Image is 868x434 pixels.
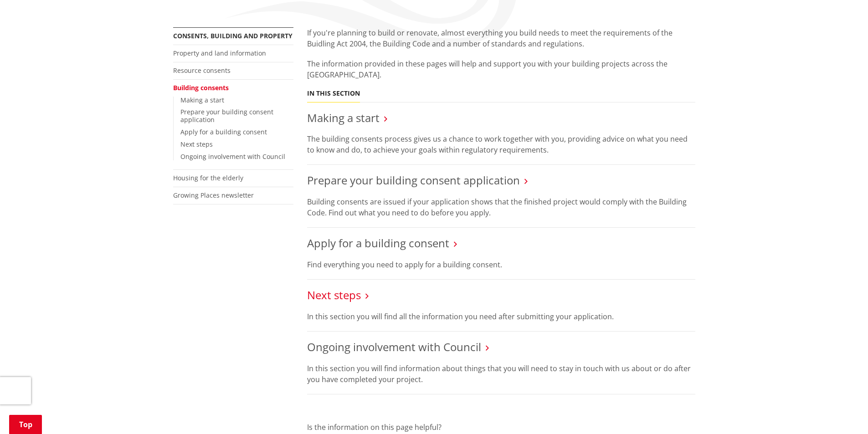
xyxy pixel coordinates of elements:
[173,49,266,57] a: Property and land information
[307,311,695,322] p: In this section you will find all the information you need after submitting your application.
[307,110,380,125] a: Making a start
[180,140,213,148] a: Next steps
[307,422,695,433] p: Is the information on this page helpful?
[307,196,695,218] p: Building consents are issued if your application shows that the finished project would comply wit...
[307,363,695,385] p: In this section you will find information about things that you will need to stay in touch with u...
[173,191,254,199] a: Growing Places newsletter
[307,58,695,80] p: The information provided in these pages will help and support you with your building projects acr...
[307,235,449,250] a: Apply for a building consent
[307,133,695,155] p: The building consents process gives us a chance to work together with you, providing advice on wh...
[173,83,229,92] a: Building consents
[9,415,42,434] a: Top
[307,27,695,49] p: If you're planning to build or renovate, almost everything you build needs to meet the requiremen...
[173,174,243,182] a: Housing for the elderly
[180,128,267,136] a: Apply for a building consent
[307,90,360,97] h5: In this section
[180,96,224,104] a: Making a start
[307,173,520,188] a: Prepare your building consent application
[307,259,695,270] p: Find everything you need to apply for a building consent.
[307,287,361,302] a: Next steps
[173,31,293,40] a: Consents, building and property
[307,339,481,354] a: Ongoing involvement with Council
[826,396,859,429] iframe: Messenger Launcher
[180,152,285,161] a: Ongoing involvement with Council
[180,107,273,124] a: Prepare your building consent application
[173,66,231,75] a: Resource consents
